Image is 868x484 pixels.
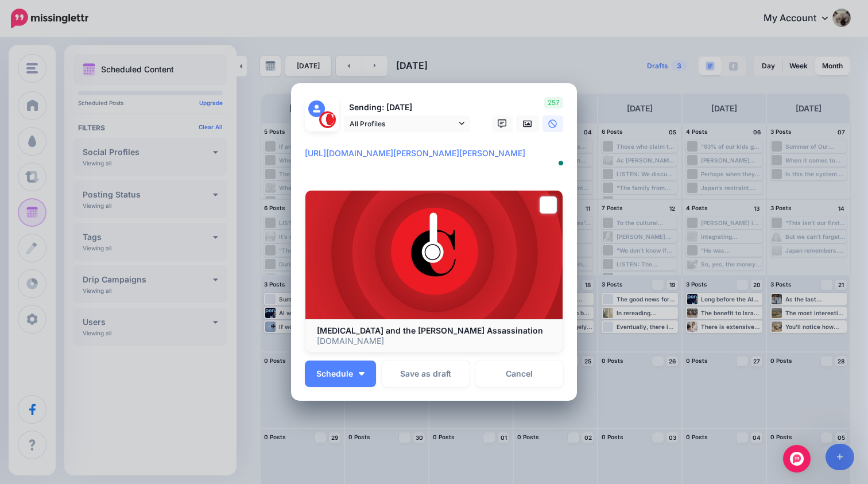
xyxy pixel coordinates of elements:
mark: [URL][DOMAIN_NAME][PERSON_NAME][PERSON_NAME] [305,148,525,158]
a: All Profiles [344,115,470,132]
img: 291864331_468958885230530_187971914351797662_n-bsa127305.png [319,111,336,128]
p: [DOMAIN_NAME] [317,336,551,346]
span: 257 [544,97,563,109]
div: Open Intercom Messenger [783,445,811,473]
img: Gaslighting and the Kirk Assassination [305,191,563,319]
a: Cancel [475,361,563,387]
img: arrow-down-white.png [359,372,365,375]
span: All Profiles [350,118,456,130]
button: Save as draft [382,361,470,387]
b: [MEDICAL_DATA] and the [PERSON_NAME] Assassination [317,326,543,335]
img: user_default_image.png [308,100,325,117]
span: Schedule [316,370,353,378]
textarea: To enrich screen reader interactions, please activate Accessibility in Grammarly extension settings [305,146,569,174]
button: Schedule [305,361,376,387]
p: Sending: [DATE] [344,101,470,114]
